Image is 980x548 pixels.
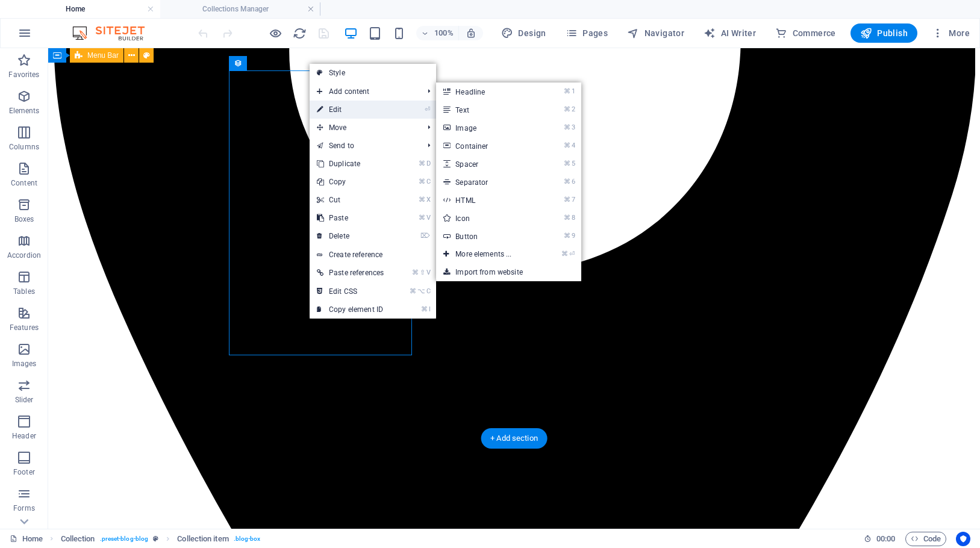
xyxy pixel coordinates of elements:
[10,532,43,546] a: Click to cancel selection. Double-click to open Pages
[416,26,459,40] button: 100%
[87,52,119,59] span: Menu Bar
[310,155,391,173] a: ⌘DDuplicate
[7,251,41,260] p: Accordion
[9,106,40,116] p: Elements
[426,214,430,222] i: V
[566,27,608,39] span: Pages
[310,119,418,137] span: Move
[572,105,575,113] i: 2
[466,28,476,39] i: On resize automatically adjust zoom level to fit chosen device.
[13,287,35,296] p: Tables
[775,27,836,39] span: Commerce
[310,264,391,282] a: ⌘⇧VPaste references
[564,232,570,240] i: ⌘
[564,87,570,95] i: ⌘
[436,227,535,245] a: ⌘9Button
[310,83,418,101] span: Add content
[160,2,320,16] h4: Collections Manager
[561,250,568,258] i: ⌘
[177,532,228,546] span: Click to select. Double-click to edit
[419,178,425,185] i: ⌘
[496,23,551,43] button: Design
[8,70,39,79] p: Favorites
[699,23,761,43] button: AI Writer
[436,245,535,263] a: ⌘⏎More elements ...
[419,214,425,222] i: ⌘
[436,173,535,191] a: ⌘6Separator
[905,532,946,546] button: Code
[564,123,570,131] i: ⌘
[310,64,436,82] a: Style
[622,23,689,43] button: Navigator
[61,532,95,546] span: Click to select. Double-click to edit
[481,428,548,449] div: + Add section
[572,123,575,131] i: 3
[860,27,908,39] span: Publish
[627,27,684,39] span: Navigator
[10,323,39,332] p: Features
[420,232,430,240] i: ⌦
[14,214,34,224] p: Boxes
[561,23,613,43] button: Pages
[885,534,887,543] span: :
[864,532,896,546] h6: Session time
[425,105,430,113] i: ⏎
[429,305,430,313] i: I
[436,191,535,209] a: ⌘7HTML
[496,23,551,43] div: Design (Ctrl+Alt+Y)
[13,467,35,477] p: Footer
[292,26,307,40] button: reload
[69,26,160,40] img: Editor Logo
[310,300,391,319] a: ⌘ICopy element ID
[426,178,430,185] i: C
[310,282,391,300] a: ⌘⌥CEdit CSS
[293,26,307,40] i: Reload page
[310,209,391,227] a: ⌘VPaste
[426,287,430,295] i: C
[564,196,570,204] i: ⌘
[421,305,428,313] i: ⌘
[876,532,895,546] span: 00 00
[850,23,917,43] button: Publish
[956,532,970,546] button: Usercentrics
[564,105,570,113] i: ⌘
[564,214,570,222] i: ⌘
[572,87,575,95] i: 1
[419,160,425,167] i: ⌘
[426,196,430,204] i: X
[426,160,430,167] i: D
[564,142,570,149] i: ⌘
[9,142,39,152] p: Columns
[310,191,391,209] a: ⌘XCut
[419,196,425,204] i: ⌘
[572,232,575,240] i: 9
[310,246,436,264] a: Create reference
[572,142,575,149] i: 4
[436,83,535,101] a: ⌘1Headline
[564,178,570,185] i: ⌘
[564,160,570,167] i: ⌘
[770,23,841,43] button: Commerce
[426,269,430,276] i: V
[310,101,391,119] a: ⏎Edit
[13,503,35,513] p: Forms
[434,26,454,40] h6: 100%
[436,119,535,137] a: ⌘3Image
[572,160,575,167] i: 5
[436,209,535,227] a: ⌘8Icon
[153,535,158,542] i: This element is a customizable preset
[310,173,391,191] a: ⌘CCopy
[412,269,419,276] i: ⌘
[11,178,37,188] p: Content
[436,263,581,281] a: Import from website
[61,532,261,546] nav: breadcrumb
[12,359,37,369] p: Images
[436,137,535,155] a: ⌘4Container
[420,269,425,276] i: ⇧
[704,27,756,39] span: AI Writer
[12,431,36,441] p: Header
[572,178,575,185] i: 6
[501,27,546,39] span: Design
[932,27,970,39] span: More
[15,395,34,405] p: Slider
